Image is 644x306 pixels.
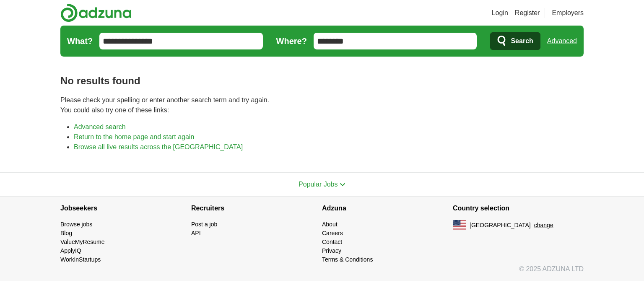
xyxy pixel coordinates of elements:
a: API [191,230,201,236]
a: Terms & Conditions [322,256,373,263]
a: ApplyIQ [60,247,81,254]
a: About [322,221,338,228]
a: Careers [322,230,343,236]
a: Blog [60,230,72,236]
a: Privacy [322,247,341,254]
span: Popular Jobs [299,181,338,188]
h4: Country selection [453,197,584,220]
img: Adzuna logo [60,3,132,22]
span: Search [511,33,533,49]
a: Advanced [547,33,577,49]
img: toggle icon [340,183,345,187]
div: © 2025 ADZUNA LTD [54,264,590,281]
a: Post a job [191,221,217,228]
a: Contact [322,239,342,245]
a: Browse all live results across the [GEOGRAPHIC_DATA] [74,143,243,150]
h1: No results found [60,73,584,88]
a: Employers [552,8,584,18]
img: US flag [453,220,466,230]
a: ValueMyResume [60,239,105,245]
button: Search [490,32,540,50]
button: change [534,221,553,230]
span: [GEOGRAPHIC_DATA] [470,221,531,230]
a: Browse jobs [60,221,92,228]
label: What? [67,35,93,47]
a: Advanced search [74,123,126,130]
p: Please check your spelling or enter another search term and try again. You could also try one of ... [60,95,584,115]
a: Return to the home page and start again [74,133,194,140]
a: Register [515,8,540,18]
a: WorkInStartups [60,256,101,263]
a: Login [492,8,508,18]
label: Where? [276,35,307,47]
